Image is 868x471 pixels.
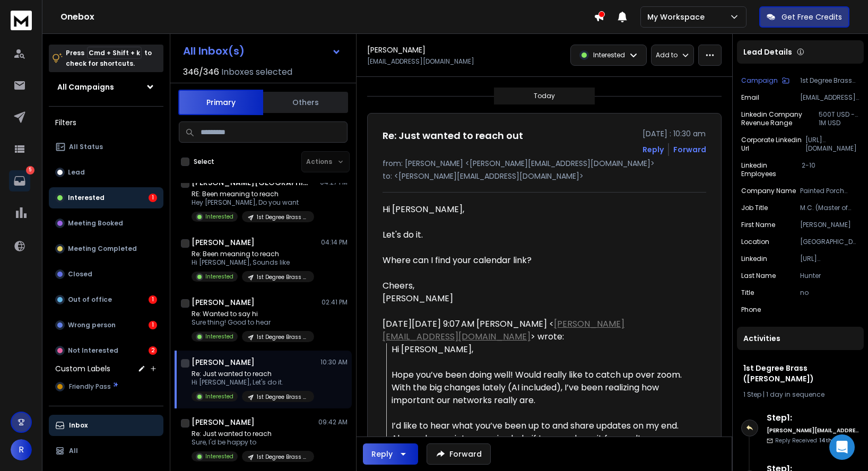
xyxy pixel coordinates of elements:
button: Friendly Pass [49,376,163,397]
p: [EMAIL_ADDRESS][DOMAIN_NAME] [800,93,860,102]
div: Hope you’ve been doing well! Would really like to catch up over zoom. With the big changes lately... [392,369,692,407]
button: Reply [643,144,664,155]
button: Reply [363,443,418,465]
p: [EMAIL_ADDRESS][DOMAIN_NAME] [367,57,474,66]
button: Others [263,91,348,114]
p: Sure, I'd be happy to [192,438,314,447]
p: job title [741,204,768,212]
p: Re: Been meaning to reach [192,250,314,258]
img: logo [11,11,32,30]
div: Reply [371,449,393,459]
p: Not Interested [68,346,118,355]
div: Forward [673,144,706,155]
p: [URL][DOMAIN_NAME] [805,136,860,153]
span: 346 / 346 [183,66,219,78]
p: to: <[PERSON_NAME][EMAIL_ADDRESS][DOMAIN_NAME]> [383,171,706,181]
button: Primary [178,90,263,115]
button: Lead [49,162,163,183]
p: Sure thing! Good to hear [192,318,314,327]
p: 1st Degree Brass ([PERSON_NAME]) [257,393,308,401]
button: Campaign [741,76,789,85]
button: Meeting Completed [49,238,163,259]
button: All Inbox(s) [175,40,350,62]
p: title [741,289,754,297]
div: 1 [149,194,157,202]
p: location [741,238,769,246]
p: from: [PERSON_NAME] <[PERSON_NAME][EMAIL_ADDRESS][DOMAIN_NAME]> [383,158,706,169]
p: Interested [205,273,233,281]
div: Activities [737,327,864,350]
p: Get Free Credits [782,12,842,22]
p: [GEOGRAPHIC_DATA], [US_STATE], [GEOGRAPHIC_DATA] [800,238,860,246]
div: Cheers, [383,280,692,292]
h1: [PERSON_NAME] [367,45,426,55]
p: 09:42 AM [318,418,348,426]
button: All Status [49,136,163,158]
span: 14th, Aug [819,437,846,444]
p: 1st Degree Brass ([PERSON_NAME]) [257,213,308,221]
p: M.C. (Master of Communication) [800,204,860,212]
p: Interested [205,213,233,221]
h1: All Inbox(s) [183,46,245,56]
button: Meeting Booked [49,213,163,234]
p: First Name [741,221,775,229]
h1: [PERSON_NAME] [192,417,255,428]
p: 02:41 PM [322,298,348,307]
a: 5 [9,170,30,191]
div: 1 [149,321,157,329]
p: Press to check for shortcuts. [66,48,152,69]
p: Today [534,92,555,100]
span: Cmd + Shift + k [87,47,142,59]
p: no [800,289,860,297]
p: Lead Details [743,47,792,57]
h3: Filters [49,115,163,130]
p: Lead [68,168,85,177]
p: 1st Degree Brass ([PERSON_NAME]) [257,273,308,281]
p: 500T USD - 1M USD [819,110,860,127]
p: Reply Received [775,437,846,444]
button: Get Free Credits [759,6,849,28]
div: Hi [PERSON_NAME], [383,203,692,305]
p: Interested [205,333,233,341]
label: Select [194,158,214,166]
button: Forward [427,443,491,465]
p: 5 [26,166,34,175]
div: Hi [PERSON_NAME], [392,343,692,356]
h1: [PERSON_NAME] [192,357,255,368]
p: [PERSON_NAME] [800,221,860,229]
div: [PERSON_NAME] [383,292,692,305]
p: Interested [205,392,233,400]
p: 1st Degree Brass ([PERSON_NAME]) [257,333,308,341]
p: My Workspace [647,12,709,22]
div: Let's do it. [383,229,692,241]
h1: 1st Degree Brass ([PERSON_NAME]) [743,363,857,384]
p: Phone [741,306,761,314]
p: Company Name [741,187,796,195]
button: Closed [49,264,163,285]
p: Re: Just wanted to reach [192,430,314,438]
div: I’d like to hear what you’ve been up to and share updates on my end. Also make any intros or give... [392,420,692,458]
p: Hi [PERSON_NAME], Sounds like [192,258,314,267]
p: Campaign [741,76,778,85]
p: corporate linkedin url [741,136,805,153]
span: R [11,439,32,460]
p: Wrong person [68,321,116,329]
p: Closed [68,270,92,278]
button: Out of office1 [49,289,163,310]
button: All [49,440,163,461]
p: Re: Wanted to say hi [192,310,314,318]
h1: [PERSON_NAME] [192,297,255,308]
h1: Re: Just wanted to reach out [383,128,523,143]
div: | [743,390,857,399]
p: linkedin employees [741,161,802,178]
p: Inbox [69,421,88,430]
p: [DATE] : 10:30 am [643,128,706,139]
div: Where can I find your calendar link? [383,254,692,267]
p: Last Name [741,272,776,280]
p: Painted Porch Strategies [800,187,860,195]
p: RE: Been meaning to reach [192,190,314,198]
p: linkedin company revenue range [741,110,819,127]
p: Hey [PERSON_NAME], Do you want [192,198,314,207]
span: Friendly Pass [69,382,111,391]
h3: Custom Labels [55,363,110,374]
